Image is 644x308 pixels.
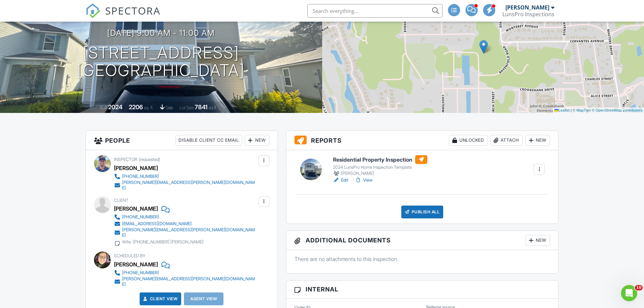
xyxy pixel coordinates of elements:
a: Leaflet [554,108,570,112]
a: [PHONE_NUMBER] [114,269,257,276]
div: [PERSON_NAME] [333,170,427,177]
a: [PHONE_NUMBER] [114,214,257,220]
span: | [571,108,572,112]
a: SPECTORA [86,9,161,23]
div: [PERSON_NAME] [114,259,158,269]
span: 10 [635,285,643,290]
span: Lot Size [180,105,194,110]
a: [PERSON_NAME][EMAIL_ADDRESS][PERSON_NAME][DOMAIN_NAME] [114,227,257,238]
span: Built [100,105,107,110]
div: New [245,135,269,146]
div: 2024 LunsPro Home Inspection Template [333,165,427,170]
iframe: Intercom live chat [621,285,637,301]
h3: Reports [286,131,558,150]
h3: [DATE] 9:00 am - 11:00 am [107,28,215,38]
div: [EMAIL_ADDRESS][DOMAIN_NAME] [122,221,192,227]
div: New [525,135,550,146]
span: Scheduled By [114,253,145,258]
span: sq.ft. [209,105,217,110]
div: New [525,235,550,246]
span: SPECTORA [105,3,161,18]
span: Inspector [114,157,137,162]
h3: Internal [286,281,558,298]
div: [PERSON_NAME][EMAIL_ADDRESS][PERSON_NAME][DOMAIN_NAME] [122,180,257,191]
div: [PHONE_NUMBER] [122,174,159,179]
div: Unlocked [449,135,487,146]
div: [PERSON_NAME] [114,204,158,214]
span: Client [114,198,128,203]
a: © OpenStreetMap contributors [592,108,642,112]
div: Wife: [PHONE_NUMBER] [PERSON_NAME] [122,239,204,245]
div: 2024 [108,103,122,111]
h1: [STREET_ADDRESS] [GEOGRAPHIC_DATA] [77,44,245,80]
div: 7841 [195,103,208,111]
div: [PERSON_NAME] [114,163,158,173]
span: sq. ft. [144,105,153,110]
div: [PERSON_NAME][EMAIL_ADDRESS][PERSON_NAME][DOMAIN_NAME] [122,276,257,287]
a: Edit [333,177,348,184]
div: LunsPro Inspections [502,11,554,18]
div: [PHONE_NUMBER] [122,214,159,220]
div: [PHONE_NUMBER] [122,270,159,276]
div: Publish All [401,206,444,218]
a: © MapTiler [573,108,591,112]
img: The Best Home Inspection Software - Spectora [86,3,100,18]
div: [PERSON_NAME] [505,4,549,11]
img: Marker [479,40,488,54]
p: There are no attachments to this inspection. [294,255,550,263]
a: [EMAIL_ADDRESS][DOMAIN_NAME] [114,220,257,227]
a: View [355,177,373,184]
a: [PERSON_NAME][EMAIL_ADDRESS][PERSON_NAME][DOMAIN_NAME] [114,276,257,287]
span: slab [166,105,173,110]
a: [PERSON_NAME][EMAIL_ADDRESS][PERSON_NAME][DOMAIN_NAME] [114,180,257,191]
h6: Residential Property Inspection [333,155,427,164]
a: [PHONE_NUMBER] [114,173,257,180]
div: Disable Client CC Email [175,135,242,146]
div: Attach [490,135,523,146]
a: Client View [142,295,178,302]
div: 2206 [129,103,143,111]
h3: Additional Documents [286,231,558,250]
a: Residential Property Inspection 2024 LunsPro Home Inspection Template [PERSON_NAME] [333,155,427,177]
h3: People [86,131,278,150]
input: Search everything... [307,4,443,18]
div: [PERSON_NAME][EMAIL_ADDRESS][PERSON_NAME][DOMAIN_NAME] [122,227,257,238]
span: (requested) [139,157,160,162]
